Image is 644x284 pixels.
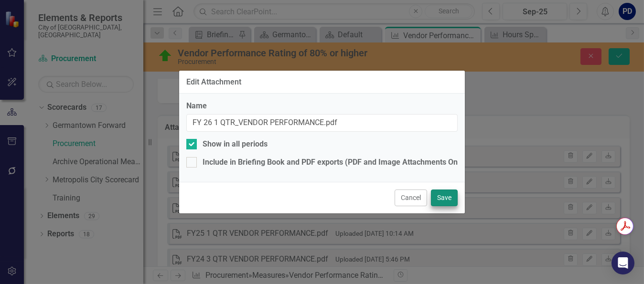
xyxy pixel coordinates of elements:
[2,2,205,60] p: Procurement staff continues to work with CIP Manager and Project Managers to let us know when a p...
[203,157,466,168] div: Include in Briefing Book and PDF exports (PDF and Image Attachments Only)
[186,101,458,112] label: Name
[2,60,205,71] p: FY26 QTR 3: Average Vendor Performance
[395,189,427,206] button: Cancel
[431,189,458,206] button: Save
[186,78,241,86] div: Edit Attachment
[203,139,268,150] div: Show in all periods
[612,252,634,274] div: Open Intercom Messenger
[2,41,205,52] p: FY26 QTR 2: Average Vendor Performance
[186,114,458,132] input: Name
[2,21,205,33] p: FY26 QTR 1: Average Vendor Performance 99%
[2,79,205,90] p: FY26 QTR 4: No performance to report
